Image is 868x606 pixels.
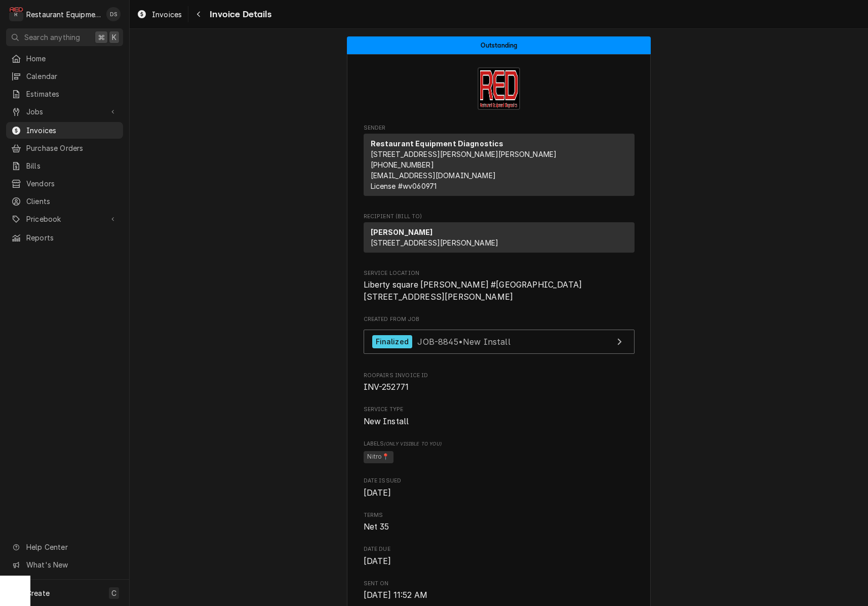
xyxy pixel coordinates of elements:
[6,103,123,120] a: Go to Jobs
[9,7,23,21] div: Restaurant Equipment Diagnostics's Avatar
[364,124,635,200] div: Invoice Sender
[26,542,117,552] span: Help Center
[371,182,437,190] span: License # wv060971
[6,211,123,227] a: Go to Pricebook
[364,556,391,566] span: [DATE]
[190,6,207,22] button: Navigate back
[364,522,389,532] span: Net 35
[364,417,409,426] span: New Install
[364,279,635,303] span: Service Location
[364,134,635,196] div: Sender
[26,559,117,570] span: What's New
[26,53,118,64] span: Home
[6,122,123,139] a: Invoices
[6,193,123,210] a: Clients
[6,86,123,102] a: Estimates
[364,545,635,567] div: Date Due
[364,315,635,359] div: Created From Job
[371,238,499,247] span: [STREET_ADDRESS][PERSON_NAME]
[364,450,635,465] span: [object Object]
[371,171,496,180] a: [EMAIL_ADDRESS][DOMAIN_NAME]
[364,269,635,277] span: Service Location
[364,134,635,200] div: Sender
[372,335,412,349] div: Finalized
[26,196,118,207] span: Clients
[26,214,103,224] span: Pricebook
[26,143,118,153] span: Purchase Orders
[364,280,582,302] span: Liberty square [PERSON_NAME] #[GEOGRAPHIC_DATA][STREET_ADDRESS][PERSON_NAME]
[364,487,635,499] span: Date Issued
[364,222,635,253] div: Recipient (Bill To)
[364,555,635,568] span: Date Due
[347,36,651,54] div: Status
[6,50,123,67] a: Home
[133,6,186,23] a: Invoices
[364,580,635,588] span: Sent On
[6,556,123,573] a: Go to What's New
[26,160,118,171] span: Bills
[6,28,123,46] button: Search anything⌘K
[364,511,635,533] div: Terms
[26,71,118,82] span: Calendar
[6,140,123,156] a: Purchase Orders
[9,7,23,21] div: R
[364,589,635,601] span: Sent On
[98,32,105,43] span: ⌘
[364,382,409,392] span: INV-252771
[364,222,635,257] div: Recipient (Bill To)
[26,89,118,99] span: Estimates
[364,580,635,601] div: Sent On
[417,336,510,346] span: JOB-8845 • New Install
[478,67,520,110] img: Logo
[364,451,394,463] span: Nitro📍
[364,315,635,324] span: Created From Job
[364,440,635,465] div: [object Object]
[26,106,103,117] span: Jobs
[112,32,116,43] span: K
[364,124,635,132] span: Sender
[364,372,635,380] span: Roopairs Invoice ID
[26,232,118,243] span: Reports
[364,511,635,519] span: Terms
[364,521,635,533] span: Terms
[364,381,635,393] span: Roopairs Invoice ID
[364,477,635,499] div: Date Issued
[364,545,635,553] span: Date Due
[364,590,427,600] span: [DATE] 11:52 AM
[371,160,434,169] a: [PHONE_NUMBER]
[24,32,80,43] span: Search anything
[371,150,557,158] span: [STREET_ADDRESS][PERSON_NAME][PERSON_NAME]
[371,139,504,148] strong: Restaurant Equipment Diagnostics
[364,269,635,303] div: Service Location
[364,330,635,354] a: View Job
[6,229,123,246] a: Reports
[364,406,635,414] span: Service Type
[364,488,391,498] span: [DATE]
[111,588,116,598] span: C
[106,7,121,21] div: DS
[364,440,635,448] span: Labels
[384,441,441,447] span: (Only Visible to You)
[364,406,635,427] div: Service Type
[364,213,635,221] span: Recipient (Bill To)
[152,9,182,20] span: Invoices
[6,157,123,174] a: Bills
[26,9,101,20] div: Restaurant Equipment Diagnostics
[364,416,635,428] span: Service Type
[26,125,118,136] span: Invoices
[207,8,271,21] span: Invoice Details
[26,589,50,597] span: Create
[6,539,123,555] a: Go to Help Center
[364,213,635,257] div: Invoice Recipient
[364,477,635,485] span: Date Issued
[6,175,123,192] a: Vendors
[371,228,433,236] strong: [PERSON_NAME]
[481,42,518,49] span: Outstanding
[6,68,123,85] a: Calendar
[364,372,635,393] div: Roopairs Invoice ID
[106,7,121,21] div: Derek Stewart's Avatar
[26,178,118,189] span: Vendors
